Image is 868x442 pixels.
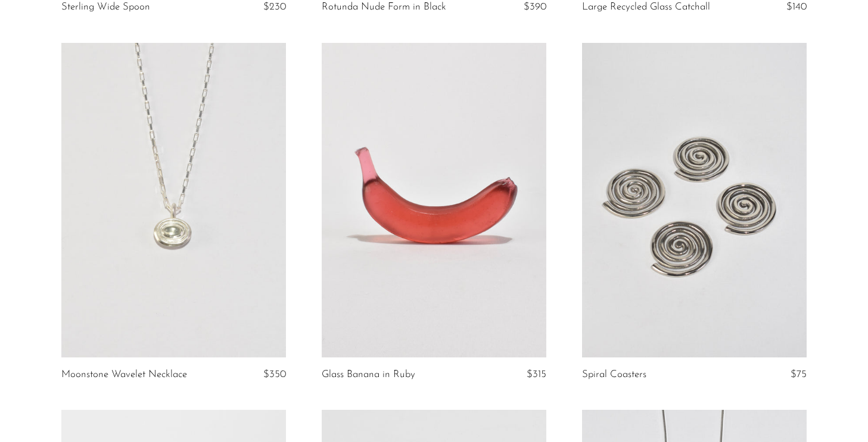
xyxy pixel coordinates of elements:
[527,369,546,379] span: $315
[263,369,286,379] span: $350
[263,2,286,12] span: $230
[582,369,646,380] a: Spiral Coasters
[786,2,807,12] span: $140
[322,369,415,380] a: Glass Banana in Ruby
[61,369,187,380] a: Moonstone Wavelet Necklace
[791,369,807,379] span: $75
[582,2,710,13] a: Large Recycled Glass Catchall
[61,2,150,13] a: Sterling Wide Spoon
[524,2,546,12] span: $390
[322,2,446,13] a: Rotunda Nude Form in Black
